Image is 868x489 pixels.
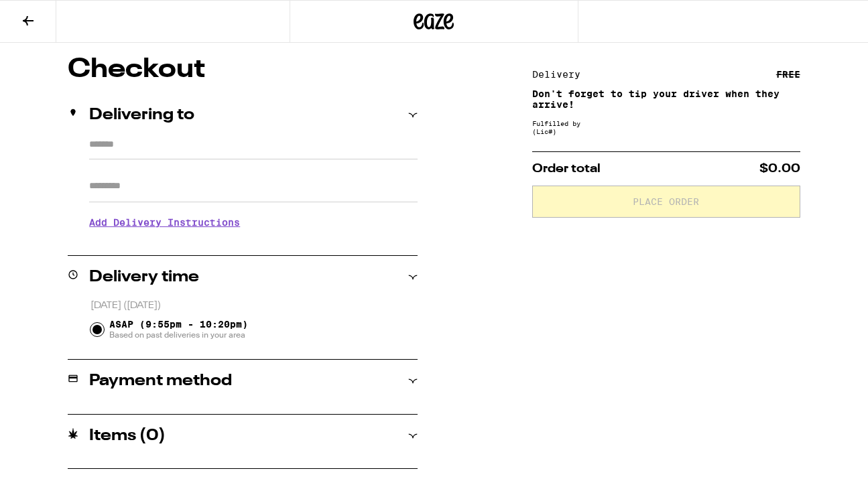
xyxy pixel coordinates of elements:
button: Place Order [532,186,800,218]
div: Delivery [532,70,590,79]
span: ASAP (9:55pm - 10:20pm) [109,319,248,340]
span: Hi. Need any help? [8,9,97,20]
h2: Items ( 0 ) [89,428,166,444]
span: $0.00 [759,163,800,175]
h1: Checkout [68,56,418,83]
p: [DATE] ([DATE]) [90,299,418,312]
p: Don't forget to tip your driver when they arrive! [532,88,800,110]
div: FREE [776,70,800,79]
h2: Delivery time [89,269,199,285]
span: Order total [532,163,601,175]
span: Place Order [633,197,699,206]
span: Based on past deliveries in your area [109,330,248,340]
h2: Delivering to [89,107,194,123]
div: Fulfilled by (Lic# ) [532,119,800,135]
h2: Payment method [89,373,232,389]
h3: Add Delivery Instructions [89,207,418,238]
p: We'll contact you at [PHONE_NUMBER] when we arrive [89,238,418,249]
